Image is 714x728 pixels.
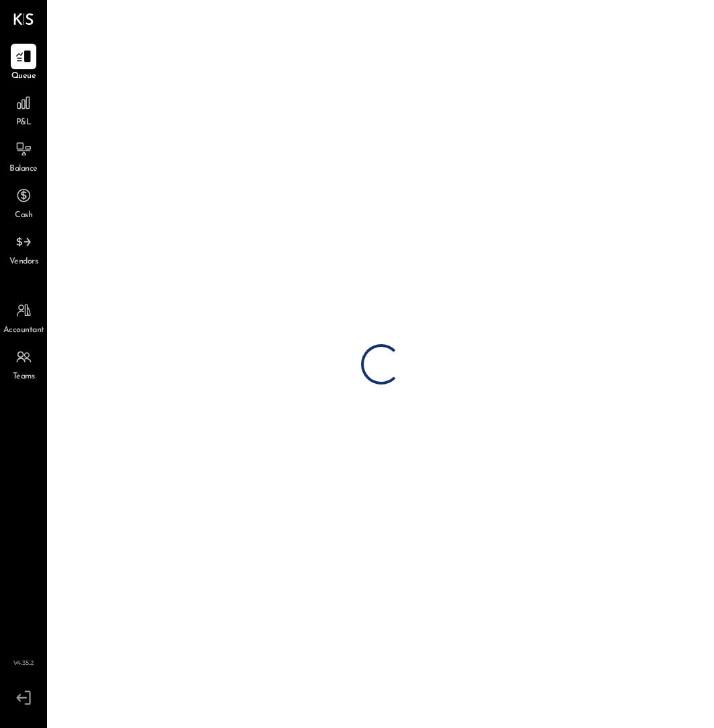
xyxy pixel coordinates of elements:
span: P&L [16,117,32,129]
span: Vendors [9,256,38,268]
a: Queue [1,44,46,83]
a: Balance [1,136,46,175]
a: Vendors [1,229,46,268]
a: Teams [1,344,46,383]
a: Accountant [1,298,46,337]
a: Cash [1,183,46,222]
span: Teams [13,371,35,383]
span: Cash [15,210,32,222]
span: Accountant [3,325,44,337]
span: Balance [9,163,38,175]
a: P&L [1,90,46,129]
span: Queue [11,71,36,83]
